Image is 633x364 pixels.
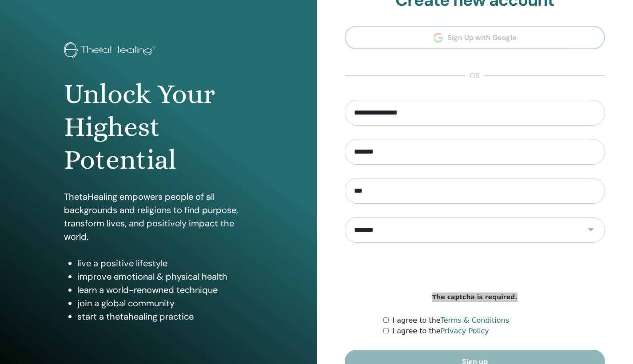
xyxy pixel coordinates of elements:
[64,190,253,243] p: ThetaHealing empowers people of all backgrounds and religions to find purpose, transform lives, a...
[392,315,509,326] label: I agree to the
[77,310,253,323] li: start a thetahealing practice
[407,256,542,291] iframe: reCAPTCHA
[466,71,484,81] span: or
[77,257,253,270] li: live a positive lifestyle
[441,327,489,335] a: Privacy Policy
[77,297,253,310] li: join a global community
[392,326,489,336] label: I agree to the
[441,316,509,324] a: Terms & Conditions
[432,293,518,302] strong: The captcha is required.
[64,78,253,177] h1: Unlock Your Highest Potential
[77,283,253,297] li: learn a world-renowned technique
[77,270,253,283] li: improve emotional & physical health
